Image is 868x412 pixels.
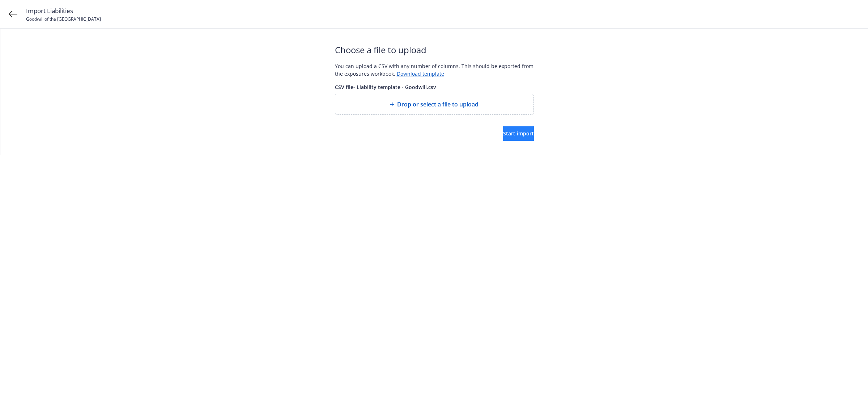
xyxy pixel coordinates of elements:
button: Start import [503,126,534,141]
div: Drop or select a file to upload [335,94,534,115]
span: Drop or select a file to upload [397,100,478,109]
span: Import Liabilities [26,6,73,16]
span: Goodwill of the [GEOGRAPHIC_DATA] [26,16,101,22]
span: Start import [503,130,534,137]
span: Choose a file to upload [335,43,534,56]
div: You can upload a CSV with any number of columns. This should be exported from the exposures workb... [335,62,534,77]
a: Download template [397,70,444,77]
span: CSV file - Liability template - Goodwill.csv [335,83,534,91]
